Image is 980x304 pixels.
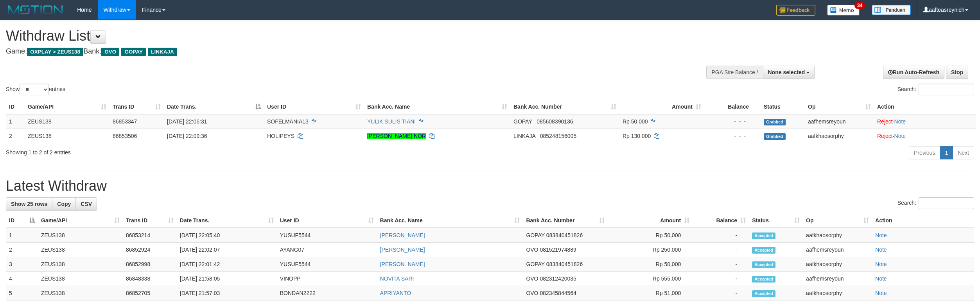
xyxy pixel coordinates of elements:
[805,129,874,143] td: aafkhaosorphy
[526,247,538,253] span: OVO
[883,66,944,79] a: Run Auto-Refresh
[526,290,538,296] span: OVO
[872,213,974,228] th: Action
[6,48,646,55] h4: Game: Bank:
[540,290,576,296] span: Copy 082345844564 to clipboard
[803,286,872,300] td: aafkhaosorphy
[277,243,377,257] td: AYANG07
[940,146,953,159] a: 1
[693,286,749,300] td: -
[123,243,177,257] td: 86852924
[277,228,377,243] td: YUSUF5544
[6,84,65,95] label: Show entries
[377,213,523,228] th: Bank Acc. Name: activate to sort column ascending
[803,243,872,257] td: aafhemsreyoun
[20,84,49,95] select: Showentries
[706,66,763,79] div: PGA Site Balance /
[874,114,976,129] td: ·
[6,272,38,286] td: 4
[367,133,426,139] a: [PERSON_NAME] NOR
[608,243,693,257] td: Rp 250,000
[946,66,968,79] a: Stop
[25,100,109,114] th: Game/API: activate to sort column ascending
[38,257,123,272] td: ZEUS138
[6,257,38,272] td: 3
[752,276,775,283] span: Accepted
[513,133,535,139] span: LINKAJA
[877,118,893,125] a: Reject
[277,286,377,300] td: BONDAN2222
[11,201,47,207] span: Show 25 rows
[6,197,52,211] a: Show 25 rows
[693,257,749,272] td: -
[919,197,974,209] input: Search:
[113,118,137,125] span: 86853347
[177,286,277,300] td: [DATE] 21:57:03
[874,100,976,114] th: Action
[264,100,364,114] th: User ID: activate to sort column ascending
[875,232,887,238] a: Note
[707,118,757,125] div: - - -
[803,257,872,272] td: aafkhaosorphy
[6,114,25,129] td: 1
[540,275,576,282] span: Copy 082312420035 to clipboard
[38,243,123,257] td: ZEUS138
[526,275,538,282] span: OVO
[877,133,893,139] a: Reject
[380,290,411,296] a: APRIYANTO
[113,133,137,139] span: 86853506
[805,114,874,129] td: aafhemsreyoun
[526,232,544,238] span: GOPAY
[123,213,177,228] th: Trans ID: activate to sort column ascending
[763,66,815,79] button: None selected
[894,133,906,139] a: Note
[380,247,425,253] a: [PERSON_NAME]
[704,100,761,114] th: Balance
[854,2,865,9] span: 34
[693,228,749,243] td: -
[909,146,940,159] a: Previous
[123,272,177,286] td: 86848338
[875,247,887,253] a: Note
[177,228,277,243] td: [DATE] 22:05:40
[693,243,749,257] td: -
[827,5,860,16] img: Button%20Memo.svg
[608,257,693,272] td: Rp 50,000
[752,261,775,268] span: Accepted
[707,132,757,140] div: - - -
[75,197,97,211] a: CSV
[81,201,92,207] span: CSV
[919,84,974,95] input: Search:
[619,100,704,114] th: Amount: activate to sort column ascending
[364,100,510,114] th: Bank Acc. Name: activate to sort column ascending
[277,257,377,272] td: YUSUF5544
[768,69,805,75] span: None selected
[540,133,576,139] span: Copy 085248156005 to clipboard
[510,100,619,114] th: Bank Acc. Number: activate to sort column ascending
[380,261,425,267] a: [PERSON_NAME]
[6,243,38,257] td: 2
[167,133,207,139] span: [DATE] 22:09:36
[177,213,277,228] th: Date Trans.: activate to sort column ascending
[693,272,749,286] td: -
[803,213,872,228] th: Op: activate to sort column ascending
[764,119,786,125] span: Grabbed
[749,213,803,228] th: Status: activate to sort column ascending
[608,213,693,228] th: Amount: activate to sort column ascending
[52,197,76,211] a: Copy
[546,232,583,238] span: Copy 083840451826 to clipboard
[167,118,207,125] span: [DATE] 22:06:31
[148,48,177,56] span: LINKAJA
[25,114,109,129] td: ZEUS138
[897,197,974,209] label: Search:
[123,228,177,243] td: 86853214
[123,257,177,272] td: 86852998
[540,247,576,253] span: Copy 081521974889 to clipboard
[109,100,164,114] th: Trans ID: activate to sort column ascending
[523,213,608,228] th: Bank Acc. Number: activate to sort column ascending
[164,100,264,114] th: Date Trans.: activate to sort column descending
[6,213,38,228] th: ID: activate to sort column descending
[6,129,25,143] td: 2
[803,228,872,243] td: aafkhaosorphy
[6,145,402,156] div: Showing 1 to 2 of 2 entries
